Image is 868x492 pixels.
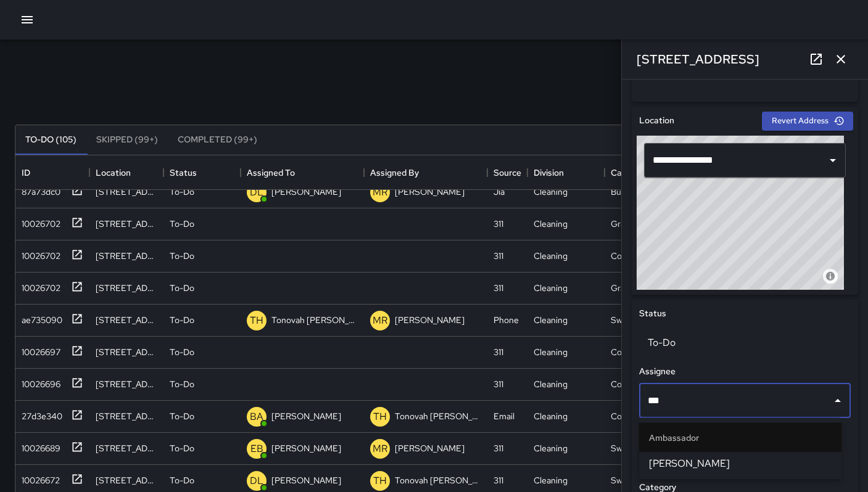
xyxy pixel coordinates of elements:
div: 311 [494,378,503,390]
p: TH [250,313,263,328]
div: ae735090 [17,309,62,326]
p: To-Do [170,474,194,486]
div: Code Brown [611,410,658,422]
div: Cleaning [534,250,568,262]
span: [PERSON_NAME] [649,456,832,471]
div: Code Brown [611,346,658,358]
div: Assigned By [370,155,419,190]
p: [PERSON_NAME] [395,186,465,198]
div: Cleaning [534,218,568,230]
p: To-Do [170,250,194,262]
p: To-Do [170,378,194,390]
div: Code Brown [611,250,658,262]
p: Tonovah [PERSON_NAME] [271,314,358,326]
button: Skipped (99+) [86,125,168,155]
div: 311 [494,346,503,358]
div: 311 [494,250,503,262]
div: 48 Lafayette Street [96,442,157,454]
p: To-Do [170,282,194,294]
div: 311 [494,218,503,230]
div: Assigned By [364,155,487,190]
div: 190 9th Street [96,282,157,294]
p: TH [373,409,387,424]
div: Sweep [611,442,637,454]
div: Cleaning [534,186,568,198]
div: 10026702 [17,213,60,230]
div: Sweep [611,314,637,326]
div: 87a73dc0 [17,181,60,198]
p: To-Do [170,346,194,358]
div: 120 11th Street [96,314,157,326]
div: 1450 Folsom Street [96,218,157,230]
div: Cleaning [534,442,568,454]
div: Source [487,155,527,190]
div: Sweep [611,474,637,486]
div: ID [22,155,30,190]
p: To-Do [170,186,194,198]
p: TH [373,474,387,488]
li: Ambassador [639,423,841,453]
div: 786 Minna Street [96,346,157,358]
p: [PERSON_NAME] [271,474,341,486]
div: 1398 Folsom Street [96,250,157,262]
div: Email [494,410,515,422]
p: [PERSON_NAME] [271,186,341,198]
div: Bulk [611,186,627,198]
p: [PERSON_NAME] [395,314,465,326]
div: Graffiti [611,282,638,294]
div: 311 [494,442,503,454]
div: Code Brown [611,378,658,390]
div: Assigned To [247,155,295,190]
div: Graffiti [611,218,638,230]
p: To-Do [170,218,194,230]
p: Tonovah [PERSON_NAME] [395,410,481,422]
div: Phone [494,314,519,326]
div: Cleaning [534,282,568,294]
div: Status [163,155,241,190]
div: 311 [494,474,503,486]
p: MR [373,313,387,328]
div: Division [527,155,605,190]
div: 706 Natoma Street [96,474,157,486]
div: Cleaning [534,474,568,486]
div: 10026702 [17,245,60,262]
div: 27d3e340 [17,405,62,422]
p: [PERSON_NAME] [271,410,341,422]
p: To-Do [170,442,194,454]
p: Tonovah [PERSON_NAME] [395,474,481,486]
div: Division [534,155,564,190]
div: 555 Natoma Street [96,410,157,422]
div: Jia [494,186,505,198]
div: Status [170,155,197,190]
p: To-Do [170,314,194,326]
p: DL [250,185,263,200]
div: 10026696 [17,373,60,390]
div: 15 Harriet Street [96,186,157,198]
div: Location [89,155,163,190]
div: Source [494,155,521,190]
div: 120 11th Street [96,378,157,390]
p: To-Do [170,410,194,422]
div: Cleaning [534,314,568,326]
div: 10026697 [17,341,60,358]
p: MR [373,185,387,200]
p: [PERSON_NAME] [395,442,465,454]
div: Assigned To [241,155,364,190]
div: Cleaning [534,378,568,390]
p: BA [250,409,263,424]
div: 311 [494,282,503,294]
div: ID [15,155,89,190]
div: 10026702 [17,277,60,294]
button: Completed (99+) [168,125,267,155]
p: MR [373,441,387,456]
div: Cleaning [534,410,568,422]
p: DL [250,474,263,488]
p: EB [250,441,263,456]
div: Location [96,155,131,190]
p: [PERSON_NAME] [271,442,341,454]
div: 10026689 [17,437,60,454]
div: 10026672 [17,469,60,486]
button: To-Do (105) [15,125,86,155]
div: Cleaning [534,346,568,358]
